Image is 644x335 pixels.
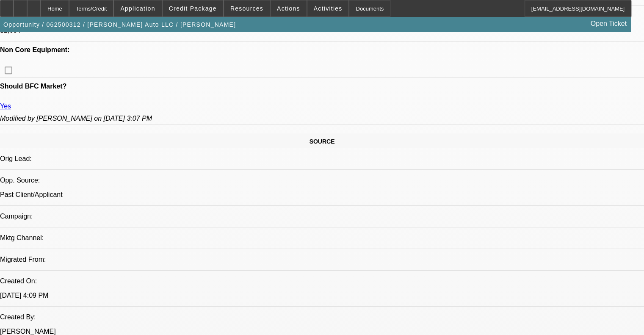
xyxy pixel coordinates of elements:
button: Resources [224,0,270,17]
span: SOURCE [310,138,335,145]
span: Actions [277,5,300,12]
button: Activities [307,0,349,17]
button: Actions [271,0,307,17]
button: Credit Package [163,0,223,17]
span: Activities [314,5,343,12]
span: Opportunity / 062500312 / [PERSON_NAME] Auto LLC / [PERSON_NAME] [3,21,236,28]
span: Resources [230,5,263,12]
span: Application [120,5,155,12]
a: Open Ticket [587,17,630,31]
button: Application [114,0,161,17]
span: Credit Package [169,5,217,12]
